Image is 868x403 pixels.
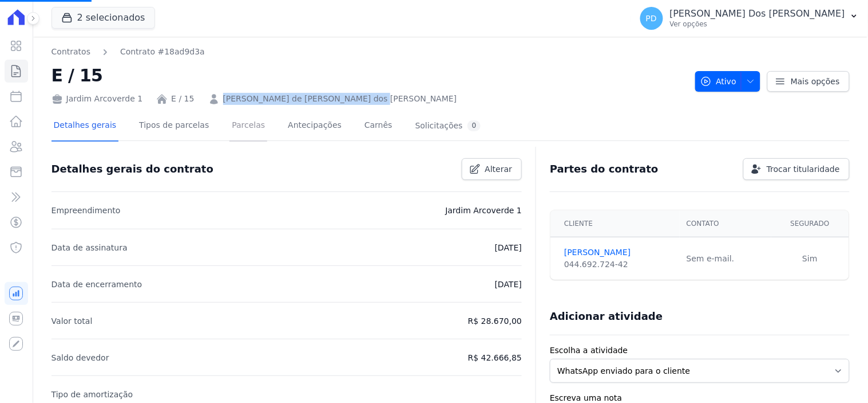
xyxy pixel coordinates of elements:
[564,259,673,271] div: 044.692.724-42
[51,46,205,58] nav: Breadcrumb
[51,7,155,29] button: 2 selecionados
[767,71,850,92] a: Mais opções
[550,310,663,323] h3: Adicionar atividade
[51,93,143,105] div: Jardim Arcoverde 1
[51,46,686,58] nav: Breadcrumb
[495,277,522,291] p: [DATE]
[137,111,211,142] a: Tipos de parcelas
[670,19,845,29] p: Ver opções
[462,158,522,180] a: Alterar
[550,162,659,176] h3: Partes do contrato
[51,111,119,142] a: Detalhes gerais
[468,351,522,365] p: R$ 42.666,85
[51,204,121,217] p: Empreendimento
[680,237,771,280] td: Sem e-mail.
[700,71,737,92] span: Ativo
[670,8,845,19] p: [PERSON_NAME] Dos [PERSON_NAME]
[446,204,522,217] p: Jardim Arcoverde 1
[229,111,267,142] a: Parcelas
[550,210,680,237] th: Cliente
[51,314,93,328] p: Valor total
[791,76,840,87] span: Mais opções
[286,111,344,142] a: Antecipações
[51,46,90,58] a: Contratos
[771,237,849,280] td: Sim
[680,210,771,237] th: Contato
[362,111,395,142] a: Carnês
[120,46,205,58] a: Contrato #18ad9d3a
[223,93,457,105] a: [PERSON_NAME] de [PERSON_NAME] dos [PERSON_NAME]
[485,163,513,175] span: Alterar
[171,93,194,105] a: E / 15
[646,14,657,22] span: PD
[467,120,481,131] div: 0
[767,163,840,175] span: Trocar titularidade
[564,247,673,259] a: [PERSON_NAME]
[743,158,850,180] a: Trocar titularidade
[468,314,522,328] p: R$ 28.670,00
[51,277,142,291] p: Data de encerramento
[415,120,481,131] div: Solicitações
[550,345,850,357] label: Escolha a atividade
[51,351,109,365] p: Saldo devedor
[51,388,133,401] p: Tipo de amortização
[51,162,213,176] h3: Detalhes gerais do contrato
[631,2,868,34] button: PD [PERSON_NAME] Dos [PERSON_NAME] Ver opções
[51,241,128,255] p: Data de assinatura
[771,210,849,237] th: Segurado
[51,62,686,88] h2: E / 15
[695,71,761,92] button: Ativo
[495,241,522,255] p: [DATE]
[413,111,483,142] a: Solicitações0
